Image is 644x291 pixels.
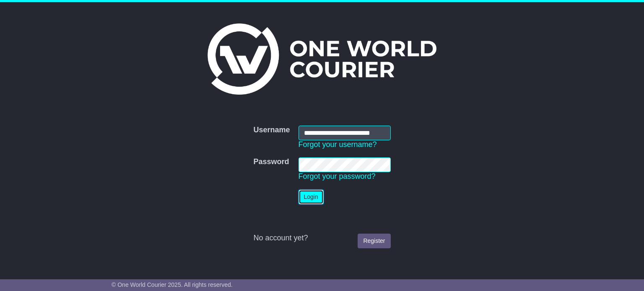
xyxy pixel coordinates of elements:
img: One World [208,23,436,95]
label: Password [253,157,289,167]
a: Forgot your username? [299,140,377,149]
span: © One World Courier 2025. All rights reserved. [112,281,233,288]
button: Login [299,190,324,204]
a: Register [358,234,390,248]
a: Forgot your password? [299,172,376,180]
div: No account yet? [253,234,390,243]
label: Username [253,126,290,135]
